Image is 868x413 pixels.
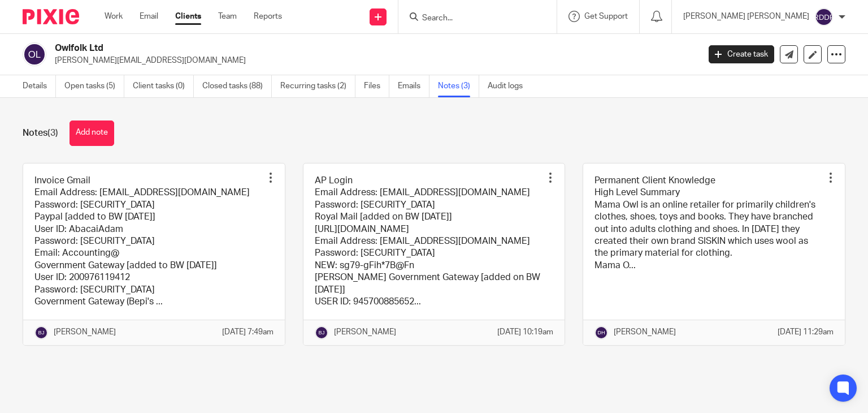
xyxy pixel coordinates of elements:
a: Email [140,11,158,22]
a: Files [364,75,389,97]
input: Search [421,14,523,24]
img: svg%3E [815,8,833,26]
p: [PERSON_NAME] [614,326,676,338]
p: [DATE] 11:29am [778,326,834,338]
a: Create task [709,45,774,63]
p: [PERSON_NAME] [PERSON_NAME] [683,11,809,22]
a: Work [105,11,123,22]
p: [DATE] 7:49am [222,326,274,338]
a: Open tasks (5) [64,75,124,97]
span: (3) [47,128,58,137]
a: Notes (3) [438,75,479,97]
img: svg%3E [315,326,328,339]
a: Reports [254,11,282,22]
a: Details [23,75,56,97]
h2: Owlfolk Ltd [55,42,565,54]
button: Add note [70,121,114,146]
p: [PERSON_NAME] [54,326,116,338]
a: Team [218,11,237,22]
p: [PERSON_NAME][EMAIL_ADDRESS][DOMAIN_NAME] [55,55,692,66]
a: Audit logs [488,75,531,97]
img: Pixie [23,9,79,24]
a: Emails [398,75,429,97]
h1: Notes [23,127,58,139]
p: [PERSON_NAME] [334,326,396,338]
a: Clients [175,11,201,22]
img: svg%3E [594,326,608,339]
p: [DATE] 10:19am [497,326,553,338]
a: Recurring tasks (2) [280,75,355,97]
img: svg%3E [23,42,46,66]
a: Closed tasks (88) [202,75,272,97]
span: Get Support [584,12,628,20]
a: Client tasks (0) [133,75,194,97]
img: svg%3E [34,326,48,339]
